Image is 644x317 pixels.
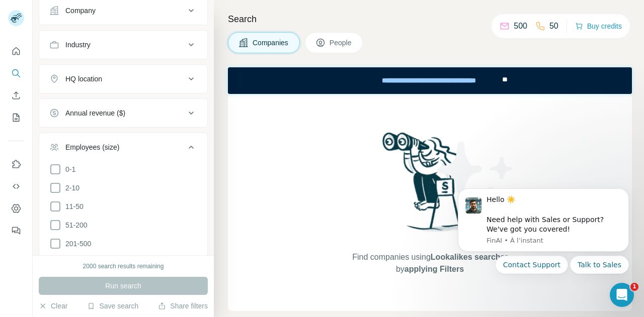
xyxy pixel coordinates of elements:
button: Use Surfe on LinkedIn [8,155,24,173]
span: Find companies using or by [349,251,510,275]
button: Employees (size) [39,135,207,163]
div: HQ location [65,74,102,84]
iframe: Intercom notifications message [443,177,644,312]
span: 11-50 [61,201,84,212]
iframe: Intercom live chat [610,283,634,307]
button: Quick start [8,42,24,60]
button: Buy credits [575,19,622,33]
p: 50 [549,20,558,32]
div: Industry [65,40,91,50]
h4: Search [228,12,632,26]
p: 500 [514,20,527,32]
div: 2000 search results remaining [83,262,164,271]
button: Feedback [8,222,24,240]
button: Annual revenue ($) [39,101,207,125]
iframe: Banner [228,67,632,94]
div: Company [65,6,96,16]
button: My lists [8,109,24,127]
span: Companies [253,38,289,48]
button: Use Surfe API [8,177,24,195]
button: Save search [87,301,138,311]
span: 2-10 [61,183,79,193]
span: applying Filters [405,265,464,273]
span: 0-1 [61,164,75,174]
div: Annual revenue ($) [65,108,125,118]
span: Lookalikes search [431,253,501,261]
button: Share filters [158,301,208,311]
span: 1 [630,283,638,291]
button: Search [8,64,24,82]
span: 51-200 [61,220,88,230]
span: 201-500 [61,239,91,249]
button: Industry [39,33,207,57]
div: Employees (size) [65,142,119,152]
button: Dashboard [8,199,24,218]
img: Surfe Illustration - Woman searching with binoculars [378,130,482,242]
button: HQ location [39,67,207,91]
button: Clear [39,301,67,311]
button: Enrich CSV [8,86,24,104]
span: People [330,38,353,48]
img: Surfe Illustration - Stars [430,134,521,225]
